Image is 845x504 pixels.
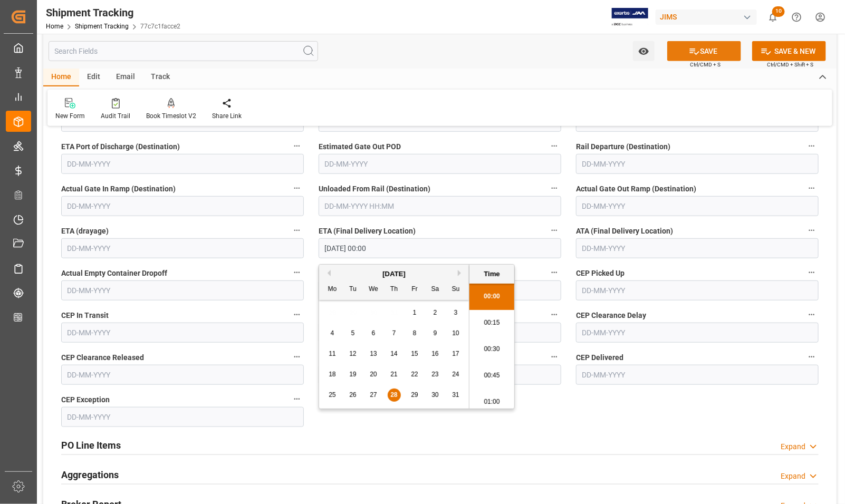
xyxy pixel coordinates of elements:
[347,327,360,340] div: Choose Tuesday, August 5th, 2025
[576,280,819,301] input: DD-MM-YYYY
[146,111,196,121] div: Book Timeslot V2
[469,310,514,336] li: 00:15
[469,284,514,310] li: 00:00
[429,368,442,381] div: Choose Saturday, August 23rd, 2025
[290,392,304,406] button: CEP Exception
[61,141,180,152] span: ETA Port of Discharge (Destination)
[805,224,819,237] button: ATA (Final Delivery Location)
[408,347,421,361] div: Choose Friday, August 15th, 2025
[434,329,437,337] span: 9
[349,391,356,399] span: 26
[781,441,805,452] div: Expand
[690,61,721,69] span: Ctrl/CMD + S
[43,69,79,86] div: Home
[347,283,360,296] div: Tu
[324,270,331,276] button: Previous Month
[367,368,380,381] div: Choose Wednesday, August 20th, 2025
[61,280,304,301] input: DD-MM-YYYY
[319,196,561,216] input: DD-MM-YYYY HH:MM
[458,270,464,276] button: Next Month
[576,238,819,258] input: DD-MM-YYYY
[61,468,119,482] h2: Aggregations
[449,368,463,381] div: Choose Sunday, August 24th, 2025
[612,8,648,26] img: Exertis%20JAM%20-%20Email%20Logo.jpg_1722504956.jpg
[101,111,130,121] div: Audit Trail
[429,327,442,340] div: Choose Saturday, August 9th, 2025
[781,471,805,482] div: Expand
[408,327,421,340] div: Choose Friday, August 8th, 2025
[367,327,380,340] div: Choose Wednesday, August 6th, 2025
[290,224,304,237] button: ETA (drayage)
[319,238,561,258] input: DD-MM-YYYY HH:MM
[576,226,673,237] span: ATA (Final Delivery Location)
[61,394,110,405] span: CEP Exception
[370,371,377,378] span: 20
[392,329,396,337] span: 7
[667,41,741,61] button: SAVE
[326,389,339,402] div: Choose Monday, August 25th, 2025
[454,309,458,316] span: 3
[329,371,335,378] span: 18
[46,5,180,21] div: Shipment Tracking
[805,308,819,322] button: CEP Clearance Delay
[329,350,335,357] span: 11
[548,139,561,153] button: Estimated Gate Out POD
[472,269,512,279] div: Time
[785,5,809,29] button: Help Center
[576,141,670,152] span: Rail Departure (Destination)
[431,350,438,357] span: 16
[408,389,421,402] div: Choose Friday, August 29th, 2025
[772,6,785,17] span: 10
[752,41,826,61] button: SAVE & NEW
[576,323,819,343] input: DD-MM-YYYY
[576,365,819,385] input: DD-MM-YYYY
[576,154,819,174] input: DD-MM-YYYY
[326,347,339,361] div: Choose Monday, August 11th, 2025
[290,181,304,195] button: Actual Gate In Ramp (Destination)
[61,438,121,452] h2: PO Line Items
[408,306,421,319] div: Choose Friday, August 1st, 2025
[290,266,304,279] button: Actual Empty Container Dropoff
[469,389,514,415] li: 01:00
[61,226,109,237] span: ETA (drayage)
[319,183,430,195] span: Unloaded From Rail (Destination)
[75,23,129,30] a: Shipment Tracking
[429,283,442,296] div: Sa
[61,196,304,216] input: DD-MM-YYYY
[329,391,335,399] span: 25
[767,61,813,69] span: Ctrl/CMD + Shift + S
[576,310,646,321] span: CEP Clearance Delay
[319,154,561,174] input: DD-MM-YYYY
[805,266,819,279] button: CEP Picked Up
[388,327,401,340] div: Choose Thursday, August 7th, 2025
[411,371,418,378] span: 22
[61,365,304,385] input: DD-MM-YYYY
[576,352,623,363] span: CEP Delivered
[322,303,466,405] div: month 2025-08
[326,327,339,340] div: Choose Monday, August 4th, 2025
[331,329,334,337] span: 4
[413,329,417,337] span: 8
[411,391,418,399] span: 29
[61,183,176,195] span: Actual Gate In Ramp (Destination)
[326,283,339,296] div: Mo
[390,350,397,357] span: 14
[388,389,401,402] div: Choose Thursday, August 28th, 2025
[656,7,761,27] button: JIMS
[370,391,377,399] span: 27
[349,371,356,378] span: 19
[143,69,178,86] div: Track
[576,183,696,195] span: Actual Gate Out Ramp (Destination)
[449,327,463,340] div: Choose Sunday, August 10th, 2025
[347,368,360,381] div: Choose Tuesday, August 19th, 2025
[449,389,463,402] div: Choose Sunday, August 31st, 2025
[326,368,339,381] div: Choose Monday, August 18th, 2025
[46,23,63,30] a: Home
[347,347,360,361] div: Choose Tuesday, August 12th, 2025
[449,347,463,361] div: Choose Sunday, August 17th, 2025
[347,389,360,402] div: Choose Tuesday, August 26th, 2025
[576,196,819,216] input: DD-MM-YYYY
[469,336,514,363] li: 00:30
[108,69,143,86] div: Email
[55,111,85,121] div: New Form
